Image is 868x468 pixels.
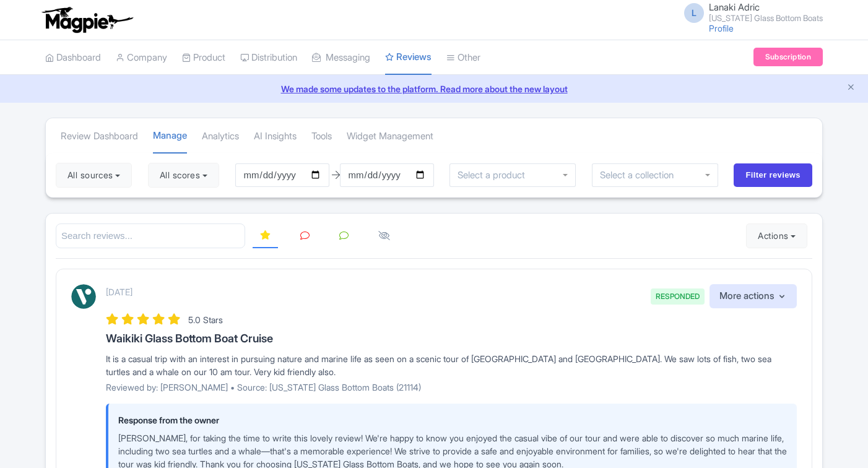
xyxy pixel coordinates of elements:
[188,314,223,325] span: 5.0 Stars
[753,48,823,66] a: Subscription
[446,41,480,75] a: Other
[182,41,225,75] a: Product
[45,41,101,75] a: Dashboard
[56,223,245,249] input: Search reviews...
[7,82,861,95] a: We made some updates to the platform. Read more about the new layout
[39,6,135,33] img: logo-ab69f6fb50320c5b225c76a69d11143b.png
[71,284,96,309] img: Viator Logo
[148,163,219,188] button: All scores
[311,119,332,154] a: Tools
[710,284,797,308] button: More actions
[240,41,297,75] a: Distribution
[106,285,132,298] p: [DATE]
[106,352,797,378] div: It is a casual trip with an interest in pursuing nature and marine life as seen on a scenic tour ...
[684,3,704,23] span: L
[458,170,530,181] input: Select a product
[106,332,797,345] h3: Waikiki Glass Bottom Boat Cruise
[846,81,856,95] button: Close announcement
[677,2,823,22] a: L Lanaki Adric [US_STATE] Glass Bottom Boats
[709,1,760,13] span: Lanaki Adric
[118,414,787,427] p: Response from the owner
[746,223,807,248] button: Actions
[116,41,167,75] a: Company
[61,119,138,154] a: Review Dashboard
[202,119,239,154] a: Analytics
[600,170,680,181] input: Select a collection
[153,119,187,154] a: Manage
[347,119,433,154] a: Widget Management
[385,40,432,76] a: Reviews
[709,14,823,22] small: [US_STATE] Glass Bottom Boats
[312,41,370,75] a: Messaging
[709,23,734,33] a: Profile
[56,163,132,188] button: All sources
[106,381,797,394] p: Reviewed by: [PERSON_NAME] • Source: [US_STATE] Glass Bottom Boats (21114)
[254,119,297,154] a: AI Insights
[734,163,812,187] input: Filter reviews
[651,288,705,305] span: RESPONDED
